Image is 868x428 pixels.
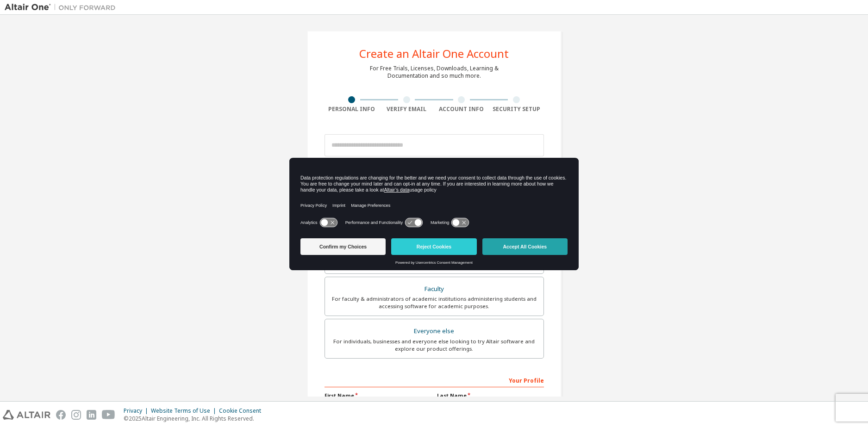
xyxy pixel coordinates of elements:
[331,325,538,338] div: Everyone else
[370,65,499,80] div: For Free Trials, Licenses, Downloads, Learning & Documentation and so much more.
[219,407,267,415] div: Cookie Consent
[87,410,96,420] img: linkedin.svg
[331,338,538,353] div: For individuals, businesses and everyone else looking to try Altair software and explore our prod...
[325,372,544,387] div: Your Profile
[379,105,434,113] div: Verify Email
[151,407,219,415] div: Website Terms of Use
[325,392,431,399] label: First Name
[5,3,120,12] img: Altair One
[3,410,50,420] img: altair_logo.svg
[359,48,509,59] div: Create an Altair One Account
[71,410,81,420] img: instagram.svg
[434,105,489,113] div: Account Info
[331,283,538,296] div: Faculty
[124,407,151,415] div: Privacy
[124,415,267,422] p: © 2025 Altair Engineering, Inc. All Rights Reserved.
[437,392,544,399] label: Last Name
[489,105,544,113] div: Security Setup
[102,410,115,420] img: youtube.svg
[325,105,380,113] div: Personal Info
[331,295,538,310] div: For faculty & administrators of academic institutions administering students and accessing softwa...
[56,410,66,420] img: facebook.svg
